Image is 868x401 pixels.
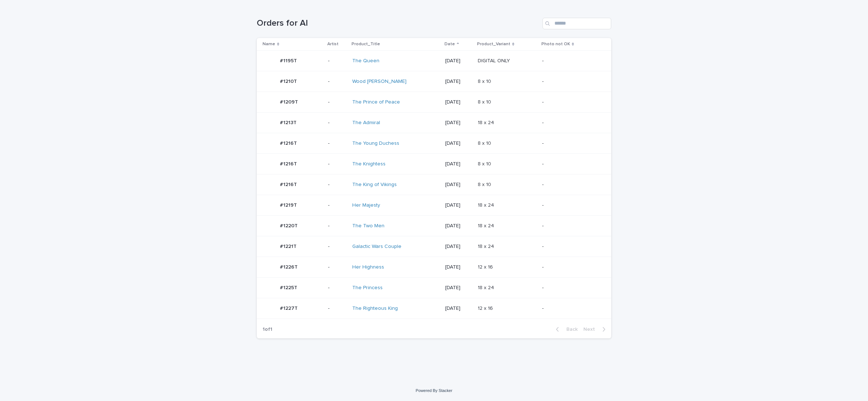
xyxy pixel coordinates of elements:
p: #1226T [280,263,299,270]
p: - [328,202,346,208]
p: #1213T [280,118,298,126]
p: - [542,161,600,167]
p: - [542,79,600,85]
p: - [328,161,346,167]
p: 1 of 1 [257,321,278,338]
p: [DATE] [445,58,472,64]
p: 12 x 16 [478,304,494,312]
p: [DATE] [445,79,472,85]
input: Search [542,18,611,29]
p: [DATE] [445,182,472,188]
p: #1195T [280,56,298,64]
a: Wood [PERSON_NAME] [352,79,407,85]
p: [DATE] [445,223,472,229]
p: - [542,202,600,208]
a: The Admiral [352,120,380,126]
p: 8 x 10 [478,180,493,188]
a: The Queen [352,58,379,64]
p: - [542,244,600,250]
p: #1216T [280,180,298,188]
p: DIGITAL ONLY [478,56,511,64]
p: #1227T [280,304,299,312]
p: 8 x 10 [478,77,493,85]
p: 18 x 24 [478,283,495,291]
a: The Prince of Peace [352,99,400,105]
p: - [328,305,346,312]
a: Powered By Stacker [416,388,452,393]
p: [DATE] [445,285,472,291]
p: - [542,285,600,291]
a: Galactic Wars Couple [352,244,401,250]
tr: #1195T#1195T -The Queen [DATE]DIGITAL ONLYDIGITAL ONLY - [257,51,611,71]
p: - [542,58,600,64]
p: 18 x 24 [478,242,495,250]
tr: #1209T#1209T -The Prince of Peace [DATE]8 x 108 x 10 - [257,92,611,113]
p: - [328,79,346,85]
p: - [328,285,346,291]
p: 18 x 24 [478,201,495,208]
p: #1220T [280,221,299,229]
p: - [542,99,600,105]
a: The King of Vikings [352,182,397,188]
p: Artist [327,40,339,48]
tr: #1216T#1216T -The Young Duchess [DATE]8 x 108 x 10 - [257,133,611,154]
p: - [328,182,346,188]
p: [DATE] [445,305,472,312]
p: Photo not OK [541,40,570,48]
p: - [542,140,600,147]
span: Next [583,327,599,332]
p: [DATE] [445,161,472,167]
p: - [542,305,600,312]
p: - [542,223,600,229]
p: #1209T [280,98,299,105]
a: Her Majesty [352,202,380,208]
p: 18 x 24 [478,118,495,126]
p: - [328,264,346,270]
p: #1216T [280,160,298,167]
a: The Princess [352,285,383,291]
p: [DATE] [445,202,472,208]
p: #1216T [280,139,298,147]
tr: #1227T#1227T -The Righteous King [DATE]12 x 1612 x 16 - [257,298,611,319]
a: Her Highness [352,264,384,270]
button: Next [580,326,611,333]
button: Back [550,326,580,333]
p: - [542,264,600,270]
p: - [328,58,346,64]
tr: #1225T#1225T -The Princess [DATE]18 x 2418 x 24 - [257,278,611,298]
a: The Young Duchess [352,140,399,147]
tr: #1219T#1219T -Her Majesty [DATE]18 x 2418 x 24 - [257,195,611,216]
p: - [328,244,346,250]
p: [DATE] [445,244,472,250]
tr: #1210T#1210T -Wood [PERSON_NAME] [DATE]8 x 108 x 10 - [257,71,611,92]
p: 8 x 10 [478,160,493,167]
p: #1210T [280,77,298,85]
p: Name [263,40,275,48]
p: [DATE] [445,99,472,105]
p: #1221T [280,242,298,250]
span: Back [562,327,578,332]
p: Date [444,40,455,48]
p: 8 x 10 [478,139,493,147]
p: #1225T [280,283,299,291]
p: - [328,120,346,126]
p: [DATE] [445,140,472,147]
p: - [328,223,346,229]
tr: #1216T#1216T -The King of Vikings [DATE]8 x 108 x 10 - [257,174,611,195]
p: Product_Variant [477,40,510,48]
tr: #1216T#1216T -The Knightess [DATE]8 x 108 x 10 - [257,154,611,174]
p: - [328,99,346,105]
p: [DATE] [445,264,472,270]
p: [DATE] [445,120,472,126]
p: 18 x 24 [478,221,495,229]
h1: Orders for AI [257,18,540,29]
a: The Two Men [352,223,384,229]
tr: #1221T#1221T -Galactic Wars Couple [DATE]18 x 2418 x 24 - [257,236,611,257]
tr: #1213T#1213T -The Admiral [DATE]18 x 2418 x 24 - [257,113,611,133]
tr: #1220T#1220T -The Two Men [DATE]18 x 2418 x 24 - [257,216,611,236]
p: - [328,140,346,147]
tr: #1226T#1226T -Her Highness [DATE]12 x 1612 x 16 - [257,257,611,278]
a: The Knightess [352,161,386,167]
p: #1219T [280,201,298,208]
